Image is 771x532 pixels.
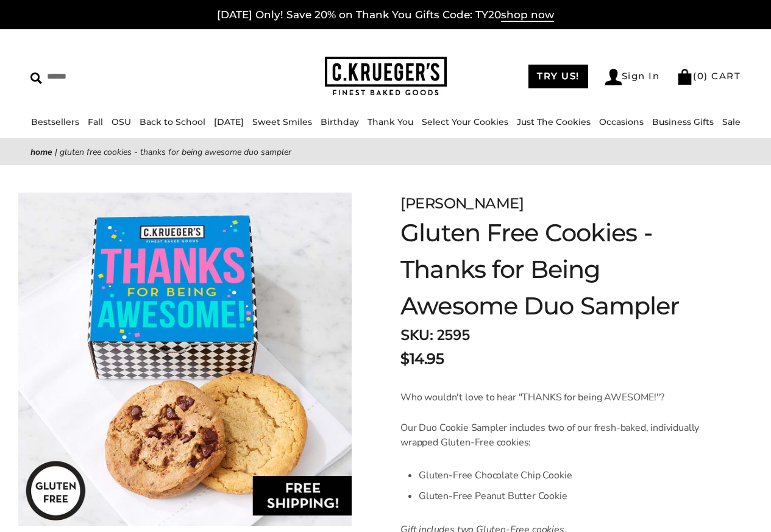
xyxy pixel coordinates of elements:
a: Fall [88,116,103,127]
a: Select Your Cookies [422,116,508,127]
img: Search [30,73,42,84]
span: | [55,146,57,158]
a: Sign In [605,69,660,85]
li: Gluten-Free Chocolate Chip Cookie [419,465,710,486]
a: OSU [112,116,131,127]
li: Gluten-Free Peanut Butter Cookie [419,486,710,506]
img: Bag [677,69,693,85]
img: Gluten Free Cookies - Thanks for Being Awesome Duo Sampler [18,193,352,526]
span: 2595 [436,325,469,345]
img: C.KRUEGER'S [325,57,447,96]
a: (0) CART [677,70,741,82]
a: Sweet Smiles [252,116,312,127]
a: Just The Cookies [517,116,591,127]
a: Occasions [599,116,644,127]
a: [DATE] [214,116,244,127]
span: Gluten Free Cookies - Thanks for Being Awesome Duo Sampler [60,146,291,158]
span: 0 [697,70,705,82]
p: Our Duo Cookie Sampler includes two of our fresh-baked, individually wrapped Gluten-Free cookies: [400,420,710,450]
a: TRY US! [528,65,588,88]
a: Bestsellers [31,116,79,127]
nav: breadcrumbs [30,145,741,159]
span: shop now [501,9,554,22]
a: Thank You [368,116,413,127]
a: Back to School [140,116,205,127]
strong: SKU: [400,325,433,345]
p: Who wouldn't love to hear "THANKS for being AWESOME!"? [400,390,710,405]
div: [PERSON_NAME] [400,193,710,215]
span: $14.95 [400,348,444,370]
a: Business Gifts [652,116,714,127]
a: Birthday [321,116,359,127]
img: Account [605,69,622,85]
input: Search [30,67,193,86]
a: [DATE] Only! Save 20% on Thank You Gifts Code: TY20shop now [217,9,554,22]
a: Sale [722,116,741,127]
a: Home [30,146,52,158]
h1: Gluten Free Cookies - Thanks for Being Awesome Duo Sampler [400,215,710,324]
